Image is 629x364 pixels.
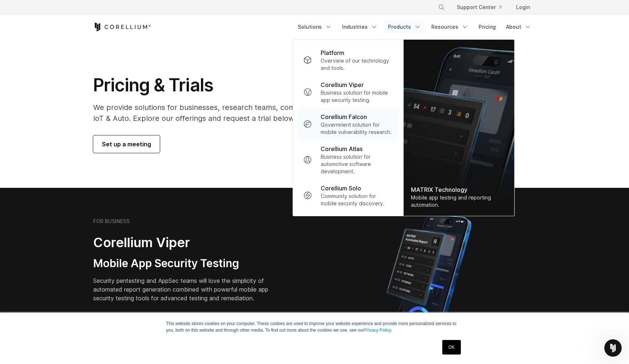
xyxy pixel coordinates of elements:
p: Overview of our technology and tools. [321,57,393,72]
h3: Mobile App Security Testing [93,257,280,270]
p: Community solution for mobile security discovery. [321,193,393,207]
h6: FOR BUSINESS [93,218,130,225]
a: Products [384,20,426,33]
p: Security pentesting and AppSec teams will love the simplicity of automated report generation comb... [93,276,280,302]
div: Navigation Menu [429,1,536,14]
div: MATRIX Technology [411,185,507,194]
a: Login [510,1,536,14]
h1: Pricing & Trials [93,74,383,96]
a: OK [442,340,461,355]
a: Support Center [451,1,507,14]
p: Platform [321,48,344,57]
div: Mobile app testing and reporting automation. [411,194,507,209]
p: Corellium Viper [321,80,364,89]
iframe: Intercom live chat [604,339,622,357]
a: Corellium Solo Community solution for mobile security discovery. [297,179,399,211]
p: Government solution for mobile vulnerability research. [321,121,393,136]
div: Navigation Menu [293,20,536,33]
button: Search [435,1,448,14]
a: Corellium Atlas Business solution for automotive software development. [297,140,399,179]
img: Matrix_WebNav_1x [404,40,514,216]
a: Industries [338,20,382,33]
a: Resources [427,20,473,33]
p: Corellium Solo [321,184,361,193]
p: Corellium Falcon [321,112,367,121]
a: Corellium Home [93,23,151,31]
h2: Corellium Viper [93,234,280,251]
img: Corellium MATRIX automated report on iPhone showing app vulnerability test results across securit... [374,211,484,339]
span: Set up a meeting [102,140,151,149]
a: Corellium Viper Business solution for mobile app security testing. [297,76,399,108]
a: Privacy Policy. [364,328,392,333]
p: This website stores cookies on your computer. These cookies are used to improve your website expe... [166,320,463,333]
p: Business solution for mobile app security testing. [321,89,393,104]
a: Set up a meeting [93,135,160,153]
a: Solutions [293,20,336,33]
p: We provide solutions for businesses, research teams, community individuals, and IoT & Auto. Explo... [93,102,383,124]
a: About [502,20,536,33]
a: MATRIX Technology Mobile app testing and reporting automation. [404,40,514,216]
a: Platform Overview of our technology and tools. [297,44,399,76]
a: Pricing [474,20,500,33]
p: Corellium Atlas [321,145,363,153]
p: Business solution for automotive software development. [321,153,393,175]
a: Corellium Falcon Government solution for mobile vulnerability research. [297,108,399,140]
